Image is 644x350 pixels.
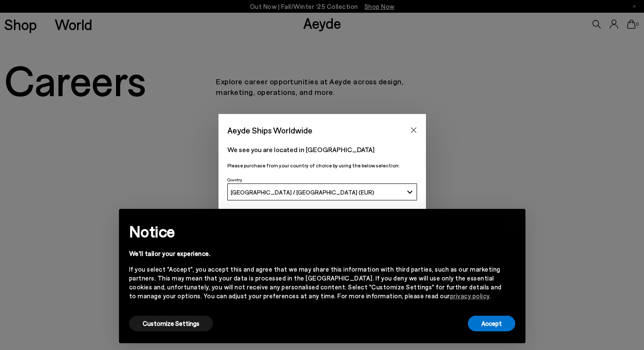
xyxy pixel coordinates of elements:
[468,316,515,331] button: Accept
[129,316,213,331] button: Customize Settings
[450,292,489,300] a: privacy policy
[227,177,242,182] span: Country
[509,215,515,228] span: ×
[129,249,502,258] div: We'll tailor your experience.
[407,124,420,136] button: Close
[227,144,417,155] p: We see you are located in [GEOGRAPHIC_DATA]
[227,161,417,169] p: Please purchase from your country of choice by using the below selection:
[227,123,312,138] span: Aeyde Ships Worldwide
[502,211,522,232] button: Close this notice
[129,220,502,242] h2: Notice
[231,189,374,196] span: [GEOGRAPHIC_DATA] / [GEOGRAPHIC_DATA] (EUR)
[129,265,502,300] div: If you select "Accept", you accept this and agree that we may share this information with third p...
